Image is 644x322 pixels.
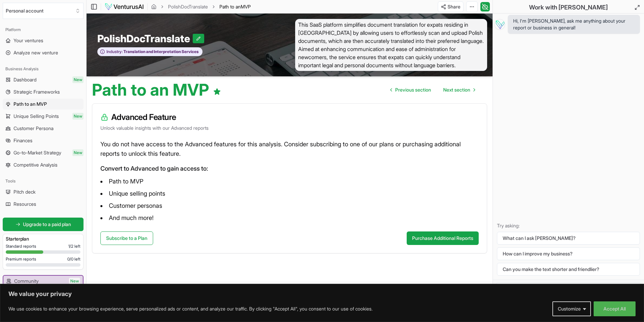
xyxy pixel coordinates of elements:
span: This SaaS platform simplifies document translation for expats residing in [GEOGRAPHIC_DATA] by al... [295,19,487,71]
span: Next section [443,86,470,93]
a: Analyze new venture [3,47,84,58]
a: Go-to-Market StrategyNew [3,147,84,158]
span: Previous section [395,86,431,93]
span: New [72,76,84,83]
a: Resources [3,199,84,209]
a: Upgrade to a paid plan [3,218,84,231]
p: We use cookies to enhance your browsing experience, serve personalized ads or content, and analyz... [8,305,373,313]
span: Path to anMVP [219,3,251,10]
a: Go to previous page [385,83,436,97]
a: Customer Persona [3,123,84,134]
a: Go to next page [438,83,480,97]
button: How can I improve my business? [497,247,640,260]
img: logo [104,3,144,11]
span: Your ventures [14,37,43,44]
div: Business Analysis [3,64,84,74]
button: Customize [552,301,591,316]
a: Competitive Analysis [3,159,84,170]
span: Premium reports [6,256,36,262]
a: Strategic Frameworks [3,86,84,97]
li: And much more! [100,213,479,223]
button: Purchase Additional Reports [407,231,479,245]
a: Your ventures [3,35,84,46]
span: Path to an [219,4,241,9]
p: Try asking: [497,222,640,229]
p: You do not have access to the Advanced features for this analysis. Consider subscribing to one of... [100,140,479,158]
button: Select an organization [3,3,84,19]
span: Share [448,3,460,10]
span: New [69,278,80,284]
nav: pagination [385,83,480,97]
span: Go-to-Market Strategy [14,149,61,156]
h3: Starter plan [6,236,80,242]
span: Path to an MVP [14,101,47,107]
button: Share [438,1,463,12]
span: Customer Persona [14,125,53,132]
span: Community [14,278,39,284]
li: Path to MVP [100,176,479,187]
a: CommunityNew [3,276,83,287]
button: Can you make the text shorter and friendlier? [497,263,640,276]
a: Finances [3,135,84,146]
span: Strategic Frameworks [14,89,60,95]
h1: Path to an MVP [92,82,221,98]
span: 1 / 2 left [68,244,80,249]
a: PolishDocTranslate [168,3,208,10]
img: Vera [494,19,505,30]
span: Analyze new venture [14,49,58,56]
span: PolishDocTranslate [97,32,193,45]
li: Unique selling points [100,188,479,199]
p: We value your privacy [8,290,636,298]
nav: breadcrumb [151,3,251,10]
a: Unique Selling PointsNew [3,111,84,122]
div: Tools [3,176,84,187]
span: 0 / 0 left [67,256,80,262]
span: Industry: [106,49,123,54]
span: New [72,149,84,156]
span: Unique Selling Points [14,113,59,120]
a: DashboardNew [3,74,84,85]
h2: Work with [PERSON_NAME] [529,3,608,12]
span: Translation and Interpretation Services [123,49,199,54]
span: Dashboard [14,76,37,83]
button: Industry:Translation and Interpretation Services [97,47,202,56]
a: Subscribe to a Plan [100,231,153,245]
span: Hi, I'm [PERSON_NAME], ask me anything about your report or business in general! [513,18,635,31]
span: Upgrade to a paid plan [23,221,71,228]
span: Resources [14,201,36,207]
a: Path to an MVP [3,99,84,109]
span: New [72,113,84,120]
span: Finances [14,137,32,144]
p: Unlock valuable insights with our Advanced reports [100,125,479,131]
a: Pitch deck [3,187,84,197]
p: Convert to Advanced to gain access to: [100,164,479,173]
li: Customer personas [100,200,479,211]
div: Platform [3,24,84,35]
button: Accept All [594,301,636,316]
h3: Advanced Feature [100,112,479,123]
span: Standard reports [6,244,36,249]
button: What can I ask [PERSON_NAME]? [497,232,640,245]
span: Pitch deck [14,189,35,195]
span: Competitive Analysis [14,162,57,168]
